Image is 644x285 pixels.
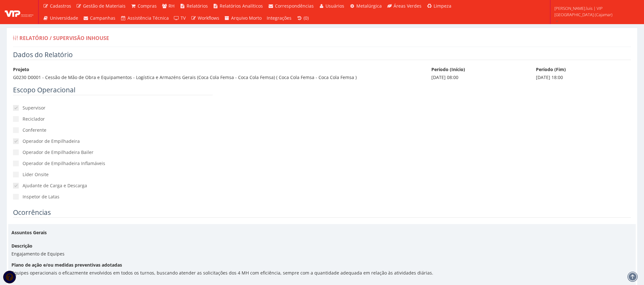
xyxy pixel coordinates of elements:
[13,85,213,95] legend: Escopo Operacional
[50,15,78,21] span: Universidade
[536,74,631,81] div: [DATE] 18:00
[11,270,633,276] div: Equipes operacionais o eficazmente envolvidos em todos os turnos, buscando atender as solicitaçõe...
[294,12,311,24] a: (0)
[19,35,109,42] span: Relatório / Supervisão Inhouse
[181,15,186,21] span: TV
[5,7,33,17] img: logo
[431,66,465,73] label: Período (Início)
[118,12,171,24] a: Assistência Técnica
[90,15,115,21] span: Campanhas
[431,74,526,81] div: [DATE] 08:00
[13,74,422,81] div: G0230 D0001 - Cessão de Mão de Obra e Equipamentos - Logística e Armazéns Gerais (Coca Cola Femsa...
[275,3,314,9] span: Correspondências
[188,12,222,24] a: Workflows
[356,3,382,9] span: Metalúrgica
[13,182,213,189] label: Ajudante de Carga e Descarga
[40,12,81,24] a: Universidade
[13,194,213,200] label: Inspetor de Latas
[554,5,636,18] span: [PERSON_NAME].luis | VIP [GEOGRAPHIC_DATA] (Cajamar)
[11,243,32,249] label: Descrição
[13,149,213,156] label: Operador de Empilhadeira Bailer
[220,3,263,9] span: Relatórios Analíticos
[81,12,118,24] a: Campanhas
[187,3,208,9] span: Relatórios
[13,66,29,73] label: Projeto
[222,12,264,24] a: Arquivo Morto
[325,3,344,9] span: Usuários
[231,15,262,21] span: Arquivo Morto
[304,15,309,21] span: (0)
[50,3,71,9] span: Cadastros
[83,3,126,9] span: Gestão de Materiais
[13,160,213,167] label: Operador de Empilhadeira Inflamáveis
[536,66,566,73] label: Período (Fim)
[11,262,122,268] label: Plano de ação e/ou medidas preventivas adotadas
[13,138,213,144] label: Operador de Empilhadeira
[11,251,633,257] div: Engajamento de Equipes
[13,171,213,178] label: Líder Onsite
[13,127,213,133] label: Conferente
[13,116,213,122] label: Reciclador
[171,12,188,24] a: TV
[264,12,294,24] a: Integrações
[13,105,213,111] label: Supervisor
[127,15,169,21] span: Assistência Técnica
[267,15,291,21] span: Integrações
[138,3,157,9] span: Compras
[11,227,47,238] label: Assuntos Gerais
[168,3,175,9] span: RH
[394,3,421,9] span: Áreas Verdes
[434,3,451,9] span: Limpeza
[13,208,631,218] legend: Ocorrências
[198,15,219,21] span: Workflows
[13,50,631,60] legend: Dados do Relatório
